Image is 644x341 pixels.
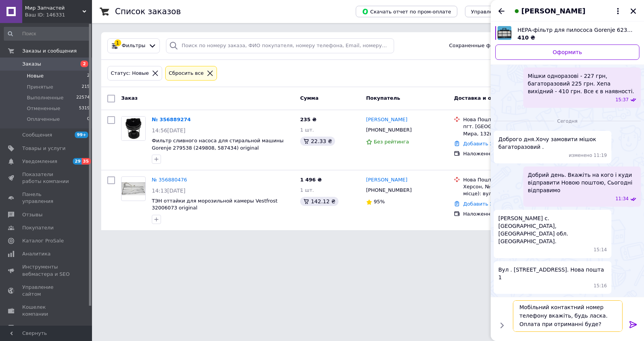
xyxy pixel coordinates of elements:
span: Отзывы [22,211,43,218]
div: Наложенный платеж [463,150,553,157]
span: Инструменты вебмастера и SEO [22,264,71,277]
button: Показать кнопки [497,320,507,330]
span: Отмененные [27,105,60,112]
span: 35 [82,158,90,165]
span: 15:16 12.08.2025 [594,283,607,289]
span: 2 [87,72,90,79]
div: Нова Пошта [463,116,553,123]
span: 11:34 12.08.2025 [615,196,629,202]
span: Показатели работы компании [22,171,71,185]
span: Мішки одноразові - 227 грн, багаторазовий 225 грн. Хепа вихідний - 410 грн. Все є в наявності. [528,72,636,95]
span: 14:13[DATE] [152,188,186,194]
span: 0 [87,116,90,123]
div: 22.33 ₴ [300,137,335,146]
span: Покупатели [22,224,54,231]
a: Посмотреть товар [495,26,639,41]
span: Маркет [22,324,42,331]
span: Уведомления [22,158,57,165]
div: Сбросить все [167,69,205,77]
span: Заказ [121,95,138,101]
div: Наложенный платеж [463,211,553,217]
span: [PERSON_NAME] [521,6,585,16]
span: 1 шт. [300,127,314,133]
span: 99+ [75,132,88,138]
span: 22574 [76,94,90,101]
span: Доставка и оплата [454,95,508,101]
span: HEPA-фільтр для пилососа Gorenje 623462 original [517,26,633,34]
input: Поиск по номеру заказа, ФИО покупателя, номеру телефона, Email, номеру накладной [166,38,394,53]
span: 2 [80,61,88,67]
div: Херсон, №6 (до 30 кг на одне місце): вул. [PERSON_NAME], 133 [463,183,553,197]
span: [PERSON_NAME] с. [GEOGRAPHIC_DATA], [GEOGRAPHIC_DATA] обл. [GEOGRAPHIC_DATA]. [498,214,607,245]
span: Каталог ProSale [22,237,64,244]
a: Фото товару [121,116,146,141]
h1: Список заказов [115,7,181,16]
span: Сохраненные фильтры: [449,42,511,49]
a: Фильтр сливного насоса для стиральной машины Gorenje 279538 (249808, 587434) original [152,138,284,151]
span: Сообщения [22,132,52,138]
span: Аналитика [22,250,51,257]
span: изменено [569,152,594,159]
span: 1 шт. [300,187,314,193]
img: 4246831151_w640_h640_hepa-filtr-dlya.jpg [498,26,511,40]
div: Нова Пошта [463,176,553,183]
span: Оплаченные [27,116,60,123]
span: 1 496 ₴ [300,177,322,183]
span: Добрий день. Вкажіть на кого і куди відправити Новою поштою, Сьогодні відправимо [528,171,636,194]
span: 15:37 05.08.2025 [615,97,629,103]
a: № 356889274 [152,117,191,122]
button: Скачать отчет по пром-оплате [356,6,457,17]
span: Сегодня [554,118,581,125]
div: Статус: Новые [109,69,150,77]
span: Панель управления [22,191,71,205]
a: Оформить [495,44,639,60]
span: 215 [82,84,90,91]
span: Управление статусами [471,9,531,15]
span: Вул . [STREET_ADDRESS]. Нова пошта 1 [498,266,607,281]
span: Новые [27,72,44,79]
a: Добавить ЭН [463,201,497,207]
span: Принятые [27,84,53,91]
span: Скачать отчет по пром-оплате [362,8,451,15]
span: Товары и услуги [22,145,66,152]
span: 14:56[DATE] [152,127,186,133]
span: Кошелек компании [22,304,71,318]
a: [PERSON_NAME] [366,116,407,124]
span: [PHONE_NUMBER] [366,127,412,133]
div: 1 [114,40,121,46]
img: Фото товару [122,117,145,140]
button: Назад [497,7,506,16]
span: 410 ₴ [517,35,535,41]
span: 5319 [79,105,90,112]
a: Фото товару [121,176,146,201]
button: [PERSON_NAME] [512,6,623,16]
span: 95% [374,199,385,204]
textarea: Мобільний контактний номер телефону вкажіть, будь ласка. Оплата при отриманні буде? [513,300,623,332]
span: Без рейтинга [374,139,409,145]
button: Закрыть [629,7,638,16]
span: Заказы [22,61,41,68]
a: № 356880476 [152,177,187,183]
span: 235 ₴ [300,117,317,122]
img: Фото товару [122,182,145,195]
a: Добавить ЭН [463,141,497,147]
a: ТЭН оттайки для морозильной камеры Vestfrost 32006073 original [152,198,278,211]
span: 15:14 12.08.2025 [594,247,607,253]
div: 142.12 ₴ [300,197,338,206]
span: Заказы и сообщения [22,48,77,54]
span: Выполненные [27,94,64,101]
span: [PHONE_NUMBER] [366,187,412,193]
span: Фильтры [122,42,146,49]
span: Управление сайтом [22,284,71,298]
div: Ваш ID: 146331 [25,12,92,18]
span: Покупатель [366,95,400,101]
input: Поиск [4,27,90,41]
span: Доброго дня.Хочу замовити мішок багаторазовий . [498,135,607,151]
div: пгт. [GEOGRAPHIC_DATA], №1: ул. Мира, 132в [463,123,553,137]
span: Сумма [300,95,319,101]
button: Управление статусами [465,6,537,17]
div: 12.08.2025 [494,117,641,125]
a: [PERSON_NAME] [366,176,407,184]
